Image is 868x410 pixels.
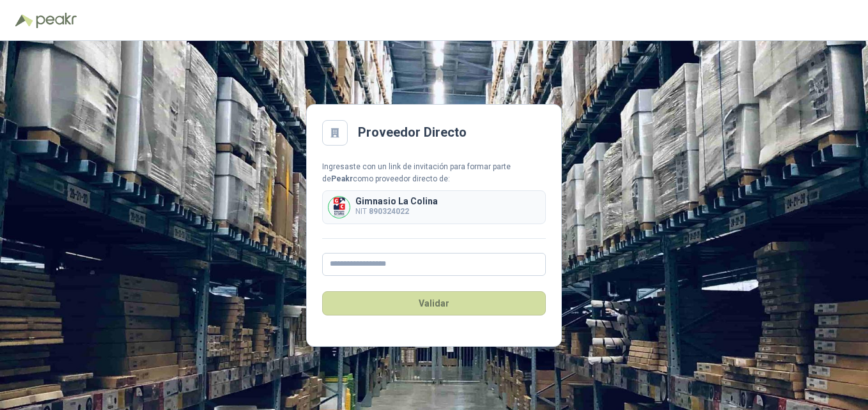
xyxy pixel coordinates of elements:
img: Company Logo [329,197,350,218]
h2: Proveedor Directo [358,123,467,142]
p: NIT [355,206,438,218]
p: Gimnasio La Colina [355,197,438,206]
b: Peakr [331,174,353,183]
img: Peakr [36,13,77,28]
div: Ingresaste con un link de invitación para formar parte de como proveedor directo de: [322,161,546,185]
img: Logo [15,14,33,27]
b: 890324022 [369,207,409,216]
button: Validar [322,291,546,315]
